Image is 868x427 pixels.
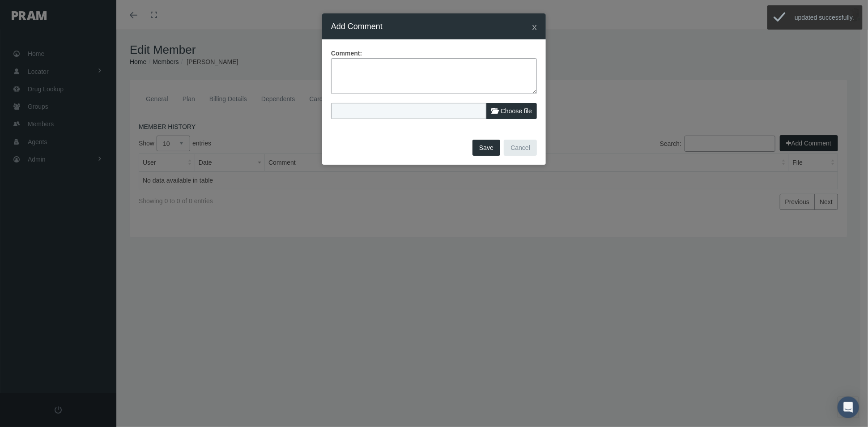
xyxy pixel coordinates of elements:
button: Close [532,22,537,31]
div: Open Intercom Messenger [838,397,859,418]
label: Comment: [331,48,362,58]
span: x [532,21,537,32]
button: Cancel [504,140,537,156]
button: Save [472,140,500,156]
div: updated successfully. [790,6,862,29]
h4: Add Comment [331,20,383,33]
span: Choose file [501,107,532,115]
